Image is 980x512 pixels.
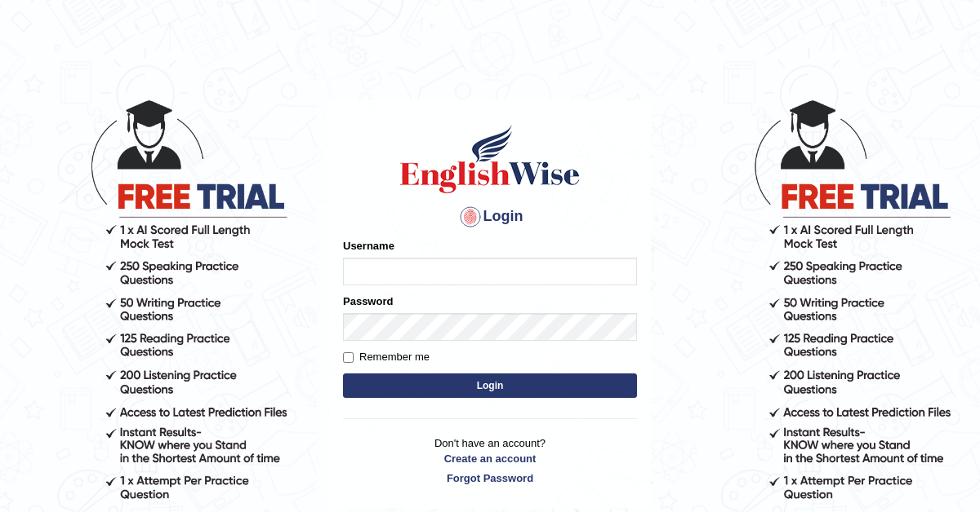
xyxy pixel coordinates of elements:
img: Logo of English Wise sign in for intelligent practice with AI [397,122,583,196]
input: Remember me [343,352,354,363]
label: Remember me [343,349,430,365]
h4: Login [343,204,637,230]
label: Password [343,294,393,309]
a: Forgot Password [343,470,637,486]
p: Don't have an account? [343,435,637,486]
label: Username [343,238,394,254]
button: Login [343,373,637,398]
a: Create an account [343,451,637,466]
